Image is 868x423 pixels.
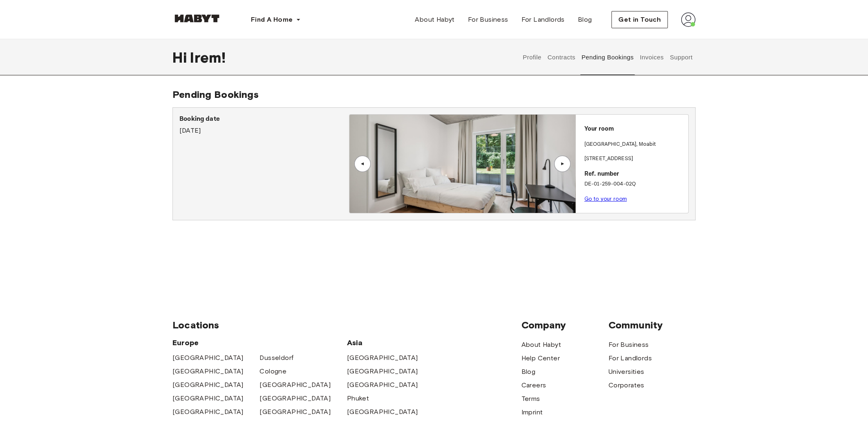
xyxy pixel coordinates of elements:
a: [GEOGRAPHIC_DATA] [172,380,244,390]
p: [GEOGRAPHIC_DATA] , Moabit [584,140,656,149]
a: Universities [608,367,644,377]
img: Image of the room [349,115,575,213]
button: Invoices [639,39,664,75]
span: Company [521,319,608,331]
a: [GEOGRAPHIC_DATA] [347,407,418,417]
div: [DATE] [179,114,349,136]
span: Asia [347,338,434,348]
a: Corporates [608,380,644,390]
span: Pending Bookings [172,88,259,100]
img: avatar [681,12,696,27]
a: [GEOGRAPHIC_DATA] [172,394,244,403]
a: Cologne [260,366,286,376]
button: Find A Home [244,11,307,28]
a: [GEOGRAPHIC_DATA] [172,407,244,417]
button: Support [669,39,694,75]
a: Go to your room [584,196,627,202]
a: For Business [461,11,515,28]
a: For Landlords [608,353,652,363]
button: Pending Bookings [580,39,635,75]
p: Booking date [179,114,349,124]
button: Get in Touch [611,11,668,28]
a: Terms [521,394,540,404]
p: [STREET_ADDRESS] [584,155,685,163]
span: Irem ! [190,49,226,66]
img: Habyt [172,14,221,23]
a: Careers [521,380,546,390]
div: user profile tabs [520,39,696,75]
span: Community [608,319,696,331]
span: About Habyt [415,15,454,25]
a: Blog [521,367,535,377]
a: About Habyt [521,340,561,350]
a: About Habyt [408,11,461,28]
a: [GEOGRAPHIC_DATA] [347,353,418,363]
a: [GEOGRAPHIC_DATA] [172,353,244,363]
p: DE-01-259-004-02Q [584,180,685,188]
span: For Business [468,15,508,25]
span: Get in Touch [618,15,661,25]
button: Profile [522,39,543,75]
span: Blog [578,15,592,25]
p: Your room [584,124,685,134]
a: [GEOGRAPHIC_DATA] [260,380,331,390]
a: Blog [571,11,599,28]
a: [GEOGRAPHIC_DATA] [172,366,244,376]
a: [GEOGRAPHIC_DATA] [260,394,331,403]
a: [GEOGRAPHIC_DATA] [347,366,418,376]
span: For Landlords [521,15,564,25]
a: Imprint [521,407,543,417]
a: Help Center [521,353,559,363]
a: Dusseldorf [260,353,293,363]
a: For Landlords [515,11,571,28]
p: Ref. number [584,170,685,179]
a: [GEOGRAPHIC_DATA] [260,407,331,417]
div: ▲ [558,161,566,166]
span: Hi [172,49,190,66]
div: ▲ [358,161,367,166]
span: Locations [172,319,521,331]
a: For Business [608,340,649,350]
a: [GEOGRAPHIC_DATA] [347,380,418,390]
a: Phuket [347,394,369,403]
span: Europe [172,338,347,348]
span: Find A Home [251,15,293,25]
button: Contracts [546,39,576,75]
